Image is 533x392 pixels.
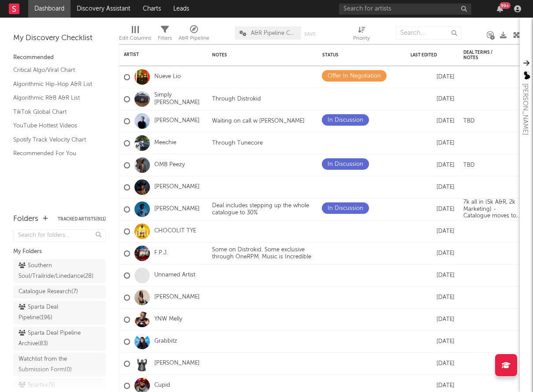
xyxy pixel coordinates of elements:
[154,360,200,367] a: [PERSON_NAME]
[119,33,151,44] div: Edit Columns
[13,259,106,283] a: Southern Soul/Trailride/Linedance(28)
[410,292,455,303] div: [DATE]
[328,71,381,82] div: Offer In Negotiation
[13,149,97,158] a: Recommended For You
[19,354,81,375] div: Watchlist from the Submission Form ( 0 )
[410,204,455,215] div: [DATE]
[19,302,81,323] div: Sparta Deal Pipeline ( 196 )
[158,22,172,48] div: Filters
[19,261,93,282] div: Southern Soul/Trailride/Linedance ( 28 )
[459,199,525,220] div: 7k all in (5k A&R, 2k Marketing) - Catalogue moves to 70/30
[179,22,209,48] div: A&R Pipeline
[13,52,106,63] div: Recommended
[19,287,78,297] div: Catalogue Research ( 7 )
[339,4,471,15] input: Search for artists
[154,117,200,125] a: [PERSON_NAME]
[154,139,176,147] a: Meechie
[353,33,370,44] div: Priority
[13,327,106,351] a: Sparta Deal Pipeline Archive(83)
[410,314,455,325] div: [DATE]
[410,381,455,391] div: [DATE]
[328,115,363,126] div: In Discussion
[212,52,300,58] div: Notes
[154,183,200,191] a: [PERSON_NAME]
[459,118,479,125] div: TBD
[208,96,265,103] div: Through Distrokid
[154,272,195,279] a: Unnamed Artist
[13,121,97,131] a: YouTube Hottest Videos
[154,73,181,81] a: Nueve Lio
[410,138,455,149] div: [DATE]
[13,214,38,224] div: Folders
[251,30,297,36] span: A&R Pipeline Collaboration Official
[13,301,106,325] a: Sparta Deal Pipeline(196)
[208,140,267,147] div: Through Tunecore
[410,270,455,281] div: [DATE]
[410,72,455,82] div: [DATE]
[410,358,455,369] div: [DATE]
[124,52,190,57] div: Artist
[499,2,511,9] div: 99 +
[459,162,479,169] div: TBD
[13,93,97,103] a: Algorithmic R&B A&R List
[154,382,170,389] a: Cupid
[13,65,97,75] a: Critical Algo/Viral Chart
[13,79,97,89] a: Algorithmic Hip-Hop A&R List
[410,182,455,193] div: [DATE]
[410,52,441,58] div: Last Edited
[19,328,81,349] div: Sparta Deal Pipeline Archive ( 83 )
[410,116,455,127] div: [DATE]
[410,160,455,171] div: [DATE]
[410,336,455,347] div: [DATE]
[154,205,200,213] a: [PERSON_NAME]
[208,118,309,125] div: Waiting on call w [PERSON_NAME]
[208,202,318,216] div: Deal includes stepping up the whole catalogue to 30%
[154,250,168,257] a: F.P.J.
[304,32,316,37] button: Save
[154,228,196,235] a: CHOCOLIT TYE
[158,33,172,44] div: Filters
[497,5,503,12] button: 99+
[179,33,209,44] div: A&R Pipeline
[208,246,318,260] div: Some on Distrokid. Some exclusive through OneRPM. Music is Incredible
[13,107,97,117] a: TikTok Global Chart
[410,226,455,237] div: [DATE]
[328,159,363,170] div: In Discussion
[463,50,507,60] div: Deal Terms / Notes
[58,217,106,221] button: Tracked Artists(911)
[410,248,455,259] div: [DATE]
[154,294,200,301] a: [PERSON_NAME]
[154,92,203,107] a: Simply [PERSON_NAME]
[19,380,55,391] div: Sparta+ ( 5 )
[13,229,106,242] input: Search for folders...
[520,83,530,135] div: [PERSON_NAME]
[322,52,380,58] div: Status
[395,26,462,40] input: Search...
[154,161,185,169] a: OMB Peezy
[353,22,370,48] div: Priority
[154,316,182,323] a: YNW Melly
[410,94,455,105] div: [DATE]
[154,338,177,345] a: Grabbitz
[13,135,97,145] a: Spotify Track Velocity Chart
[13,33,106,44] div: My Discovery Checklist
[13,353,106,377] a: Watchlist from the Submission Form(0)
[13,246,106,257] div: My Folders
[13,285,106,299] a: Catalogue Research(7)
[13,379,106,392] a: Sparta+(5)
[328,203,363,214] div: In Discussion
[119,22,151,48] div: Edit Columns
